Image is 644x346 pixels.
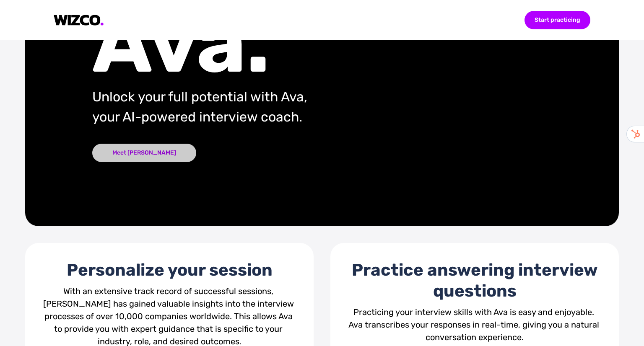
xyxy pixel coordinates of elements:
div: Unlock your full potential with Ava, your AI-powered interview coach. [92,87,371,127]
div: Practicing your interview skills with Ava is easy and enjoyable. Ava transcribes your responses i... [347,306,602,343]
div: Personalize your session [42,260,297,281]
div: Start practicing [525,11,590,29]
div: Meet [PERSON_NAME] [92,144,196,162]
div: Practice answering interview questions [347,260,602,302]
img: logo [54,15,104,26]
div: Ava. [92,10,371,77]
